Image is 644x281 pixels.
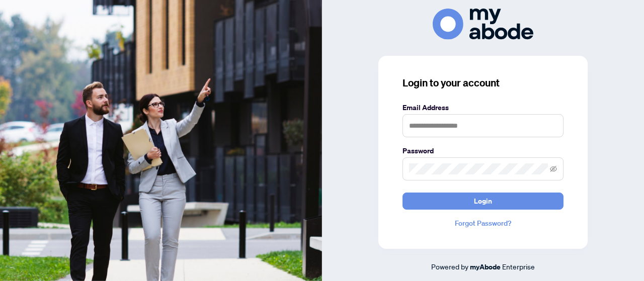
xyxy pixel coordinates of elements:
label: Email Address [403,102,563,113]
span: eye-invisible [550,165,557,172]
span: Powered by [431,262,468,271]
a: myAbode [470,261,501,272]
button: Login [403,193,563,210]
h3: Login to your account [403,76,563,90]
a: Forgot Password? [403,218,563,229]
span: Login [474,193,492,209]
span: Enterprise [502,262,535,271]
label: Password [403,145,563,156]
img: ma-logo [433,9,533,39]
